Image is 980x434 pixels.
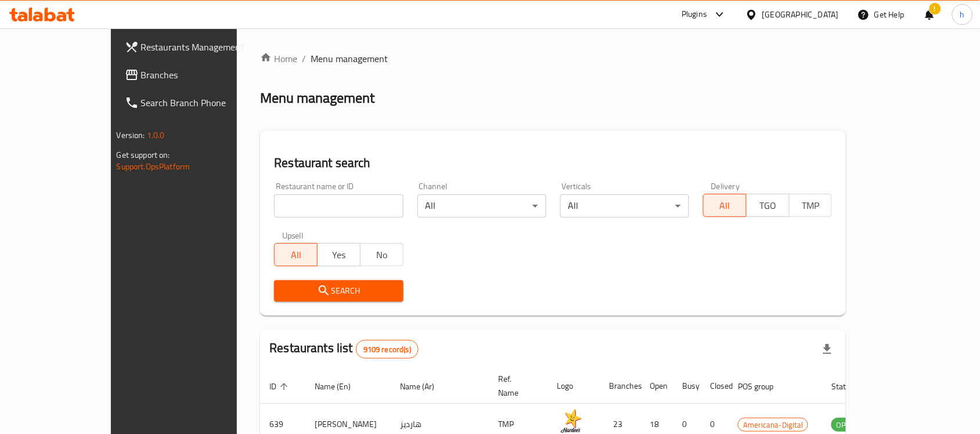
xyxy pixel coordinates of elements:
span: Americana-Digital [738,418,808,432]
h2: Restaurant search [274,154,832,172]
span: h [960,8,965,21]
a: Search Branch Phone [116,89,275,117]
span: Status [831,379,869,393]
a: Restaurants Management [116,33,275,61]
span: Name (En) [315,379,366,393]
span: ID [269,379,291,393]
label: Upsell [282,232,304,240]
div: Export file [813,335,841,363]
span: No [365,247,399,263]
span: Get support on: [117,147,170,162]
span: OPEN [831,418,860,432]
button: Search [274,280,403,302]
li: / [302,52,306,66]
div: All [417,194,546,218]
span: Version: [117,128,145,143]
label: Delivery [711,182,740,190]
span: 1.0.0 [147,128,165,143]
th: Busy [673,368,701,404]
button: No [360,243,403,266]
span: Restaurants Management [141,40,265,54]
div: Plugins [682,8,707,21]
span: All [708,197,742,214]
div: Total records count [356,340,419,359]
th: Closed [701,368,729,404]
a: Branches [116,61,275,89]
div: All [560,194,689,218]
th: Branches [600,368,640,404]
th: Open [640,368,673,404]
input: Search for restaurant name or ID.. [274,194,403,218]
th: Logo [547,368,600,404]
h2: Restaurants list [269,339,419,359]
span: Branches [141,68,265,82]
span: POS group [738,379,788,393]
span: TGO [751,197,785,214]
button: All [703,194,747,217]
button: Yes [317,243,361,266]
span: Name (Ar) [400,379,449,393]
button: All [274,243,318,266]
a: Home [260,52,297,66]
div: [GEOGRAPHIC_DATA] [762,8,839,21]
h2: Menu management [260,89,374,107]
span: Search [283,284,394,298]
nav: breadcrumb [260,52,846,66]
span: Menu management [311,52,388,66]
button: TGO [746,194,790,217]
div: OPEN [831,418,860,432]
span: 9109 record(s) [356,344,418,355]
button: TMP [789,194,833,217]
span: Search Branch Phone [141,96,265,110]
a: Support.OpsPlatform [117,159,190,174]
span: All [279,247,313,263]
span: Ref. Name [498,372,534,400]
span: Yes [322,247,356,263]
span: TMP [794,197,828,214]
